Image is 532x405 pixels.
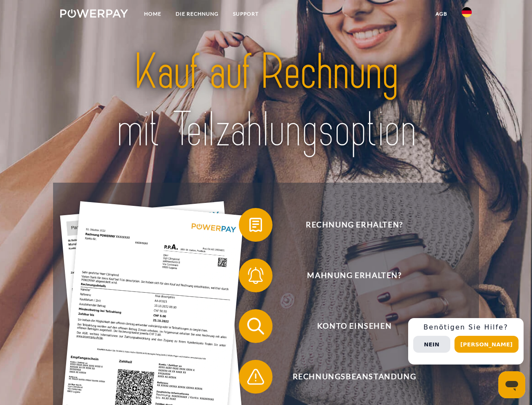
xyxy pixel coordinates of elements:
img: de [462,7,472,17]
a: SUPPORT [226,6,266,22]
span: Rechnung erhalten? [251,208,457,242]
span: Rechnungsbeanstandung [251,360,457,394]
img: qb_bell.svg [245,265,266,286]
img: qb_warning.svg [245,366,266,387]
a: agb [428,6,454,22]
button: Mahnung erhalten? [239,259,458,292]
button: Konto einsehen [239,309,458,343]
img: qb_bill.svg [245,214,266,235]
a: Home [137,6,168,22]
img: title-powerpay_de.svg [80,40,452,162]
button: Nein [413,336,450,353]
h3: Benötigen Sie Hilfe? [413,323,519,332]
iframe: Schaltfläche zum Öffnen des Messaging-Fensters [498,371,525,398]
img: logo-powerpay-white.svg [60,9,128,18]
button: [PERSON_NAME] [454,336,519,353]
img: qb_search.svg [245,316,266,337]
button: Rechnungsbeanstandung [239,360,458,394]
span: Konto einsehen [251,309,457,343]
span: Mahnung erhalten? [251,259,457,292]
button: Rechnung erhalten? [239,208,458,242]
div: Schnellhilfe [408,318,524,364]
a: DIE RECHNUNG [168,6,226,22]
